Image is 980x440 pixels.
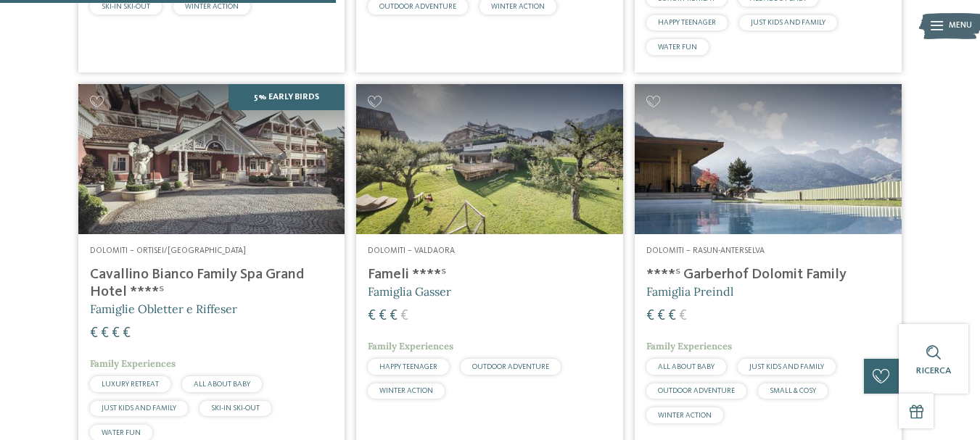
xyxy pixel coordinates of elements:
[78,84,345,234] img: Family Spa Grand Hotel Cavallino Bianco ****ˢ
[646,340,732,352] span: Family Experiences
[679,309,687,323] span: €
[751,19,825,26] span: JUST KIDS AND FAMILY
[646,246,765,255] span: Dolomiti – Rasun-Anterselva
[90,326,98,341] span: €
[368,284,451,299] span: Famiglia Gasser
[472,363,549,370] span: OUTDOOR ADVENTURE
[102,404,176,412] span: JUST KIDS AND FAMILY
[658,19,716,26] span: HAPPY TEENAGER
[90,302,237,316] span: Famiglie Obletter e Riffeser
[379,387,433,394] span: WINTER ACTION
[916,366,951,375] span: Ricerca
[356,84,623,234] img: Cercate un hotel per famiglie? Qui troverete solo i migliori!
[90,266,334,301] h4: Cavallino Bianco Family Spa Grand Hotel ****ˢ
[657,309,665,323] span: €
[368,246,455,255] span: Dolomiti – Valdaora
[112,326,120,341] span: €
[102,429,141,436] span: WATER FUN
[194,381,250,388] span: ALL ABOUT BABY
[749,363,824,370] span: JUST KIDS AND FAMILY
[390,309,398,323] span: €
[658,412,712,419] span: WINTER ACTION
[400,309,408,323] span: €
[185,3,239,10] span: WINTER ACTION
[379,3,456,10] span: OUTDOOR ADVENTURE
[379,363,437,370] span: HAPPY TEENAGER
[658,43,697,51] span: WATER FUN
[211,404,260,412] span: SKI-IN SKI-OUT
[368,340,453,352] span: Family Experiences
[102,381,159,388] span: LUXURY RETREAT
[646,284,733,299] span: Famiglia Preindl
[90,246,246,255] span: Dolomiti – Ortisei/[GEOGRAPHIC_DATA]
[658,387,735,394] span: OUTDOOR ADVENTURE
[646,266,890,283] h4: ****ˢ Garberhof Dolomit Family
[123,326,131,341] span: €
[102,3,150,10] span: SKI-IN SKI-OUT
[379,309,387,323] span: €
[101,326,109,341] span: €
[368,309,376,323] span: €
[770,387,816,394] span: SMALL & COSY
[635,84,902,234] img: Cercate un hotel per famiglie? Qui troverete solo i migliori!
[658,363,715,370] span: ALL ABOUT BABY
[90,357,176,370] span: Family Experiences
[668,309,676,323] span: €
[491,3,545,10] span: WINTER ACTION
[646,309,654,323] span: €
